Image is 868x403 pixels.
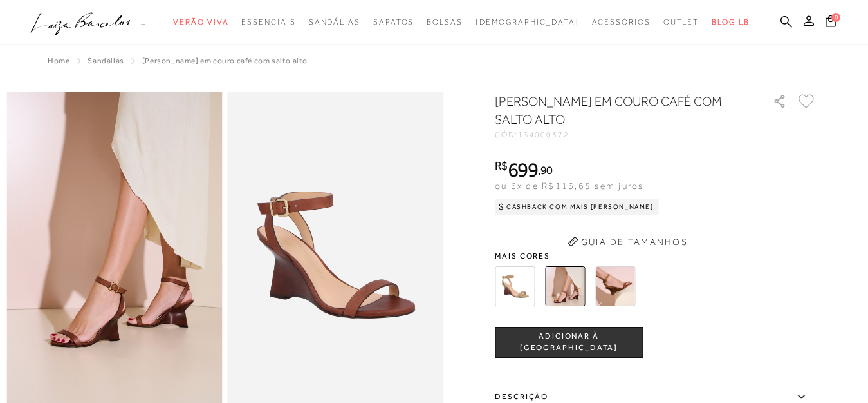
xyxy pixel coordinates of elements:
button: Guia de Tamanhos [563,231,692,252]
span: [PERSON_NAME] EM COURO CAFÉ COM SALTO ALTO [142,56,308,65]
span: Sandálias [309,17,360,26]
div: Cashback com Mais [PERSON_NAME] [495,199,659,215]
span: 0 [831,13,840,22]
span: Verão Viva [173,17,228,26]
span: [DEMOGRAPHIC_DATA] [476,17,579,26]
button: ADICIONAR À [GEOGRAPHIC_DATA] [495,327,643,358]
a: categoryNavScreenReaderText [592,10,651,34]
h1: [PERSON_NAME] EM COURO CAFÉ COM SALTO ALTO [495,92,736,128]
a: noSubCategoriesText [476,10,579,34]
a: categoryNavScreenReaderText [309,10,360,34]
span: Outlet [663,17,699,26]
img: SANDÁLIA ANABELA EM COURO BEGE FENDI COM SALTO ALTO [495,266,535,306]
a: categoryNavScreenReaderText [173,10,228,34]
span: 134000372 [518,130,569,139]
img: SANDÁLIA ANABELA EM COURO CARAMELO COM SALTO ALTO [595,266,635,306]
a: BLOG LB [712,10,749,34]
i: R$ [495,160,508,172]
a: categoryNavScreenReaderText [241,10,295,34]
i: , [538,164,553,176]
button: 0 [822,14,840,32]
span: ADICIONAR À [GEOGRAPHIC_DATA] [495,331,642,353]
span: Sapatos [373,17,414,26]
span: 699 [508,158,538,181]
div: CÓD: [495,131,752,139]
span: Mais cores [495,252,817,260]
span: ou 6x de R$116,65 sem juros [495,181,643,191]
span: Acessórios [592,17,651,26]
span: Essenciais [241,17,295,26]
span: BLOG LB [712,17,749,26]
a: categoryNavScreenReaderText [427,10,463,34]
a: categoryNavScreenReaderText [663,10,699,34]
a: Home [48,56,69,65]
img: SANDÁLIA ANABELA EM COURO CAFÉ COM SALTO ALTO [545,266,585,306]
span: Bolsas [427,17,463,26]
span: 90 [540,163,553,177]
a: categoryNavScreenReaderText [373,10,414,34]
a: Sandálias [88,56,124,65]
